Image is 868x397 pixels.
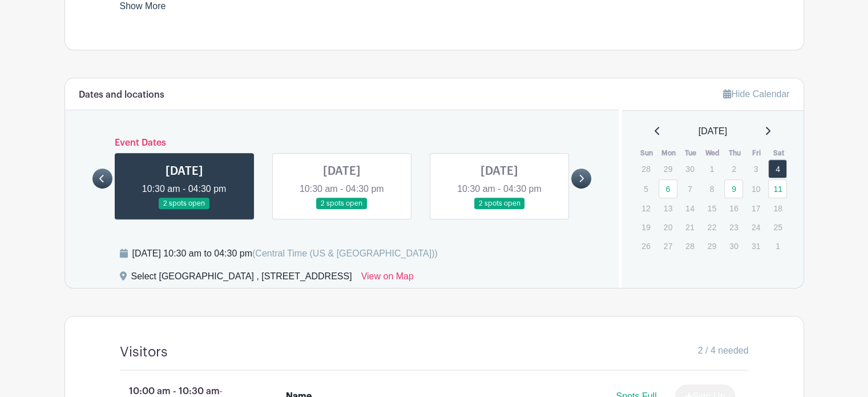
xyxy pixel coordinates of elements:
th: Sat [768,147,790,159]
a: 9 [724,179,743,198]
span: 2 / 4 needed [698,344,749,358]
p: 5 [636,180,655,198]
p: 28 [680,237,699,255]
p: 25 [768,218,787,236]
p: 15 [703,199,721,217]
p: 29 [703,237,721,255]
p: 20 [659,218,677,236]
p: 30 [724,237,743,255]
span: [DATE] [699,125,727,138]
p: 21 [680,218,699,236]
p: 30 [680,160,699,178]
a: 6 [659,179,677,198]
p: 24 [746,218,765,236]
th: Wed [702,147,724,159]
p: 14 [680,199,699,217]
p: 31 [746,237,765,255]
a: Hide Calendar [723,89,789,99]
th: Thu [724,147,746,159]
p: 16 [724,199,743,217]
th: Mon [658,147,680,159]
p: 18 [768,199,787,217]
p: 7 [680,180,699,198]
a: View on Map [361,270,414,288]
a: Show More [120,1,166,15]
p: 27 [659,237,677,255]
h6: Event Dates [112,138,572,149]
div: [DATE] 10:30 am to 04:30 pm [132,247,438,260]
p: 19 [636,218,655,236]
p: 17 [746,199,765,217]
p: 23 [724,218,743,236]
h6: Dates and locations [79,90,164,101]
th: Fri [746,147,768,159]
h4: Visitors [120,344,168,360]
th: Tue [680,147,702,159]
p: 29 [659,160,677,178]
p: 3 [746,160,765,178]
a: 4 [768,159,787,178]
p: 22 [703,218,721,236]
p: 26 [636,237,655,255]
p: 2 [724,160,743,178]
p: 12 [636,199,655,217]
p: 13 [659,199,677,217]
p: 10 [746,180,765,198]
p: 8 [703,180,721,198]
p: 1 [703,160,721,178]
a: 11 [768,179,787,198]
p: 28 [636,160,655,178]
th: Sun [636,147,658,159]
div: Select [GEOGRAPHIC_DATA] , [STREET_ADDRESS] [131,270,352,288]
span: (Central Time (US & [GEOGRAPHIC_DATA])) [252,248,438,258]
p: 1 [768,237,787,255]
